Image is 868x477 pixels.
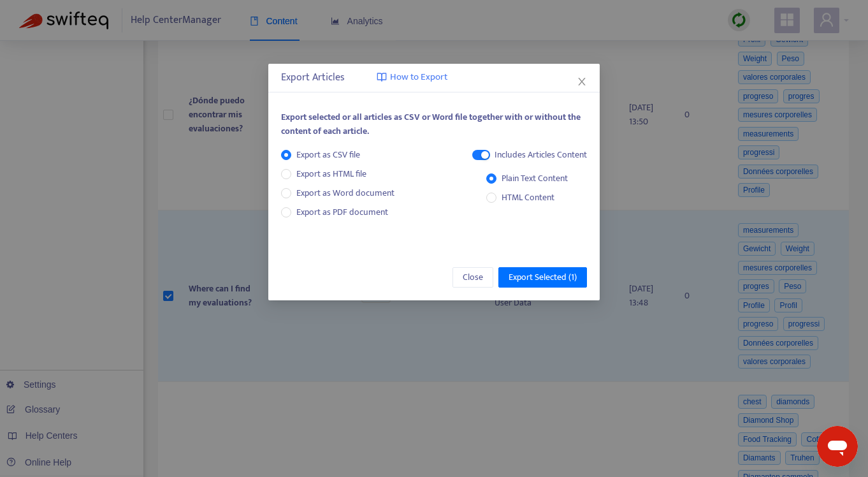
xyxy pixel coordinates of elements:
[495,148,587,162] div: Includes Articles Content
[377,72,387,82] img: image-link
[281,110,581,138] span: Export selected or all articles as CSV or Word file together with or without the content of each ...
[496,191,560,205] span: HTML Content
[498,267,587,288] button: Export Selected (1)
[291,167,372,181] span: Export as HTML file
[509,270,577,284] span: Export Selected ( 1 )
[291,186,400,200] span: Export as Word document
[577,77,587,87] span: close
[452,267,493,288] button: Close
[817,426,858,467] iframe: Schaltfläche zum Öffnen des Messaging-Fensters
[390,70,447,85] span: How to Export
[291,148,365,162] span: Export as CSV file
[575,75,589,89] button: Close
[296,205,388,219] span: Export as PDF document
[281,70,587,85] div: Export Articles
[463,270,483,284] span: Close
[496,172,573,186] span: Plain Text Content
[377,70,447,85] a: How to Export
